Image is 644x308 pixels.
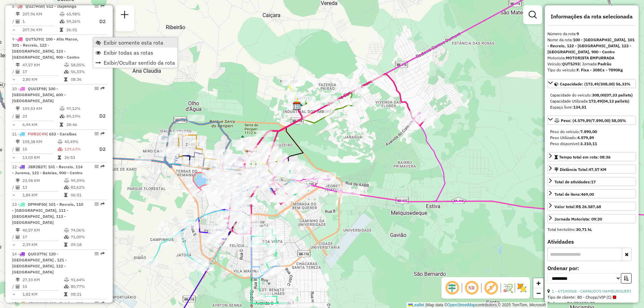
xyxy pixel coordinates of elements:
[104,50,153,55] span: Exibir todas as rotas
[118,8,131,23] a: Nova sessão e pesquisa
[547,227,636,233] div: Total hectolitro:
[12,37,79,60] span: 9 -
[533,288,543,298] a: Zoom out
[70,68,104,75] td: 56,33%
[64,185,69,189] i: % de utilização da cubagem
[447,303,476,307] a: OpenStreetMap
[12,234,15,240] td: /
[16,185,20,189] i: Total de Atividades
[70,177,104,184] td: 99,39%
[101,165,105,169] em: Rota exportada
[70,234,104,240] td: 71,00%
[64,193,67,197] i: Tempo total em rota
[533,278,543,288] a: Zoom in
[28,251,46,256] span: QUO3776
[12,17,15,26] td: /
[64,138,94,145] td: 40,49%
[64,285,69,289] i: % de utilização da cubagem
[561,118,626,123] span: Peso: (4.579,89/7.890,00) 58,05%
[577,135,594,140] strong: 4.579,89
[16,228,20,232] i: Distância Total
[70,283,104,290] td: 80,77%
[552,289,631,294] a: 1 - 67140068 - CARNUDOS HAMBURGUERI
[560,81,631,86] span: Capacidade: (173,49/308,00) 56,33%
[60,28,63,32] i: Tempo total em rota
[576,204,601,209] strong: R$ 26.587,68
[12,154,15,161] td: =
[483,280,499,296] span: Exibir rótulo
[64,243,67,247] i: Tempo total em rota
[60,19,65,23] i: % de utilização da cubagem
[550,92,633,98] div: Capacidade do veículo:
[576,227,592,232] strong: 30,71 hL
[22,184,64,191] td: 13
[22,11,59,17] td: 207,96 KM
[60,114,65,118] i: % de utilização da cubagem
[104,40,163,45] span: Exibir somente esta rota
[95,165,99,169] em: Opções
[12,164,83,175] span: | 101 - Recreio, 114 - Jurema, 122 - Bateias, 900 - Centro
[591,179,596,184] strong: 17
[22,121,59,128] td: 6,94 KM
[22,68,64,75] td: 17
[64,228,69,232] i: % de utilização do peso
[58,140,63,144] i: % de utilização do peso
[547,13,636,20] h4: Informações da rota selecionada
[60,12,65,16] i: % de utilização do peso
[93,38,177,48] li: Exibir somente esta rota
[66,105,93,112] td: 97,12%
[547,31,636,37] div: Número da rota:
[547,79,636,88] a: Capacidade: (173,49/308,00) 56,33%
[66,11,93,17] td: 65,98%
[16,285,20,289] i: Total de Atividades
[592,93,605,98] strong: 308,00
[550,98,633,104] div: Capacidade Utilizada:
[589,99,602,104] strong: 173,49
[22,177,64,184] td: 23,98 KM
[25,37,43,42] span: QUT5J93
[605,93,633,98] strong: (07,33 pallets)
[12,86,66,103] span: | 100 - [GEOGRAPHIC_DATA], 600 - [GEOGRAPHIC_DATA]
[93,48,177,58] li: Exibir todas as rotas
[12,283,15,290] td: /
[547,202,636,211] a: Valor total:R$ 26.587,68
[64,145,94,153] td: 129,63%
[292,102,301,110] img: CDD Vitória da Conquista
[60,107,65,111] i: % de utilização do peso
[22,234,64,240] td: 17
[547,37,635,54] strong: 100 - [GEOGRAPHIC_DATA], 101 - Recreio, 122 - [GEOGRAPHIC_DATA], 123 - [GEOGRAPHIC_DATA], 900 - C...
[12,251,67,274] span: 14 -
[64,278,69,282] i: % de utilização do peso
[547,177,636,186] a: Total de atividades:17
[12,68,15,75] td: /
[16,235,20,239] i: Total de Atividades
[22,26,59,33] td: 207,96 KM
[12,164,83,175] span: 12 -
[22,17,59,26] td: 1
[70,76,104,83] td: 08:36
[22,112,59,120] td: 23
[602,99,629,104] strong: (04,13 pallets)
[16,278,20,282] i: Distância Total
[598,61,611,66] strong: Padrão
[12,86,66,103] span: 10 -
[101,4,105,8] em: Rota exportada
[580,141,597,146] strong: 3.310,11
[547,61,636,67] div: Veículo:
[408,303,424,307] a: Leaflet
[101,301,105,305] em: Rota exportada
[94,112,106,120] p: D2
[550,135,633,141] div: Peso Utilizado:
[95,4,99,8] em: Opções
[16,140,20,144] i: Distância Total
[64,77,67,81] i: Tempo total em rota
[550,104,633,110] div: Espaço livre:
[70,291,104,298] td: 08:21
[58,147,63,151] i: % de utilização da cubagem
[22,241,64,248] td: 2,39 KM
[547,116,636,125] a: Peso: (4.579,89/7.890,00) 58,05%
[589,167,606,172] span: 47,57 KM
[95,132,99,136] em: Opções
[577,294,616,300] span: 80 - Chopp/VIP (C)
[12,145,15,153] td: /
